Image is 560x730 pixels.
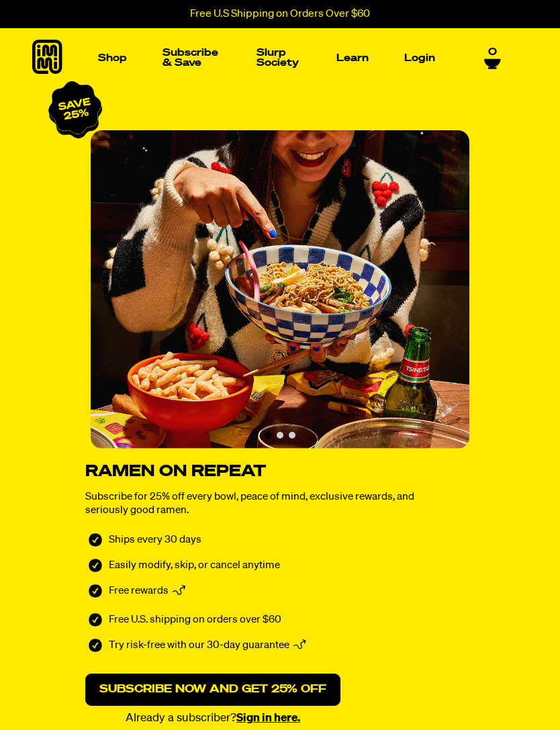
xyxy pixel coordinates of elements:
p: Free U.S Shipping on Orders Over $60 [190,8,370,20]
p: Free U.S. shipping on orders over $60 [109,613,281,627]
a: Shop [93,48,132,69]
p: Subscribe for 25% off every bowl, peace of mind, exclusive rewards, and seriously good ramen. [85,490,428,517]
a: Slurp Society [251,42,306,73]
p: Free rewards [109,584,169,601]
p: Try risk-free with our 30-day guarantee [109,639,289,655]
a: Subscribe now and get 25% off [85,674,340,706]
p: Easily modify, skip, or cancel anytime [109,559,280,572]
div: Carousel pagination [265,432,295,439]
h1: Ramen on repeat [85,466,475,479]
a: Subscribe & Save [157,42,226,73]
div: Slide 1 of 3 [91,130,469,449]
span: 0 [488,46,497,58]
nav: Main navigation [93,28,440,87]
a: Login [399,48,440,69]
p: Ships every 30 days [109,533,201,547]
p: Already a subscriber? [85,713,340,724]
a: Sign in here. [236,713,300,724]
a: 0 [484,46,501,69]
a: Learn [331,48,374,69]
